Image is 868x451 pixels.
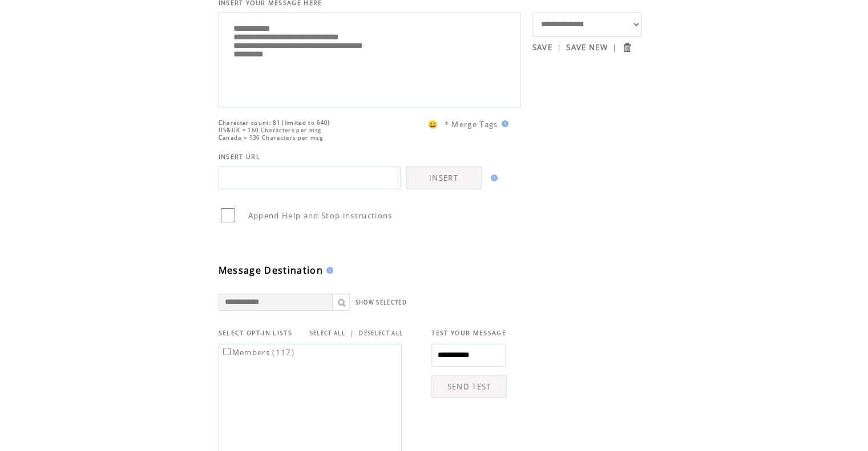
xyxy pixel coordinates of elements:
[219,119,330,127] span: Character count: 81 (limited to 640)
[219,264,323,277] span: Message Destination
[406,166,482,189] a: INSERT
[498,120,508,127] img: help.gif
[350,328,354,338] span: |
[248,210,393,221] span: Append Help and Stop instructions
[557,42,562,52] span: |
[219,127,322,134] span: US&UK = 160 Characters per msg
[445,119,498,129] span: * Merge Tags
[621,42,632,53] input: Submit
[359,330,403,337] a: DESELECT ALL
[612,42,617,52] span: |
[356,299,407,306] a: SHOW SELECTED
[310,330,345,337] a: SELECT ALL
[223,348,231,355] input: Members (117)
[219,134,323,141] span: Canada = 136 Characters per msg
[219,329,292,337] span: SELECT OPT-IN LISTS
[323,267,333,274] img: help.gif
[431,329,506,337] span: TEST YOUR MESSAGE
[431,375,507,398] a: SEND TEST
[566,42,608,52] a: SAVE NEW
[532,42,552,52] a: SAVE
[219,153,260,161] span: INSERT URL
[428,119,438,129] span: 😀
[487,174,498,181] img: help.gif
[221,347,294,357] label: Members (117)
